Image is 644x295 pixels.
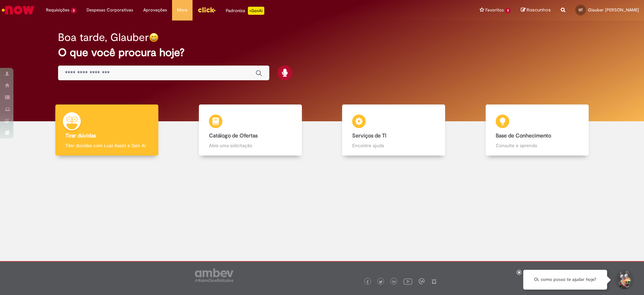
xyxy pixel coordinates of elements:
span: Despesas Corporativas [87,7,133,13]
span: More [177,7,187,13]
img: ServiceNow [1,3,35,17]
a: Rascunhos [521,7,551,13]
a: Serviços de TI Encontre ajuda [322,104,466,156]
b: Serviços de TI [352,132,386,139]
p: Tirar dúvidas com Lupi Assist e Gen Ai [65,142,148,149]
p: Encontre ajuda [352,142,435,149]
span: Aprovações [143,7,167,13]
span: Requisições [46,7,69,13]
span: GT [579,8,583,12]
div: Oi, como posso te ajudar hoje? [523,270,607,290]
b: Base de Conhecimento [496,132,551,139]
img: logo_footer_twitter.png [379,280,382,284]
p: Consulte e aprenda [496,142,579,149]
img: logo_footer_ambev_rotulo_gray.png [195,268,233,282]
img: logo_footer_naosei.png [431,278,437,284]
b: Catálogo de Ofertas [209,132,258,139]
span: Rascunhos [527,7,551,13]
h2: O que você procura hoje? [58,47,586,58]
img: click_logo_yellow_360x200.png [198,5,216,15]
p: Abra uma solicitação [209,142,292,149]
a: Catálogo de Ofertas Abra uma solicitação [179,104,322,156]
img: logo_footer_facebook.png [366,280,369,284]
a: Tirar dúvidas Tirar dúvidas com Lupi Assist e Gen Ai [35,104,179,156]
span: 2 [505,8,511,13]
p: +GenAi [248,7,264,15]
span: Glauber [PERSON_NAME] [588,7,639,13]
img: logo_footer_workplace.png [419,278,425,284]
img: happy-face.png [149,33,159,42]
span: 3 [71,8,76,13]
h2: Boa tarde, Glauber [58,32,149,43]
img: logo_footer_youtube.png [404,277,412,286]
img: logo_footer_linkedin.png [392,280,396,284]
a: Base de Conhecimento Consulte e aprenda [466,104,609,156]
div: Padroniza [226,7,264,15]
span: Favoritos [485,7,504,13]
button: Iniciar Conversa de Suporte [614,270,634,290]
b: Tirar dúvidas [65,132,96,139]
